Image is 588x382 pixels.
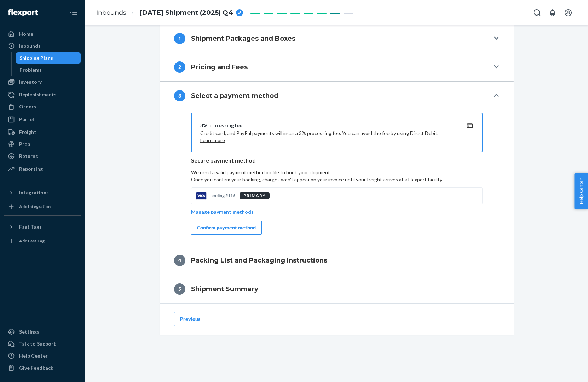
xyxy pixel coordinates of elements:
[19,42,41,49] div: Inbounds
[211,193,235,199] p: ending 5116
[4,163,81,175] a: Reporting
[19,165,43,172] div: Reporting
[200,130,456,144] p: Credit card, and PayPal payments will incur a 3% processing fee. You can avoid the fee by using D...
[191,284,258,294] h4: Shipment Summary
[67,6,81,20] button: Close Navigation
[174,61,185,73] div: 2
[160,24,514,53] button: 1Shipment Packages and Boxes
[19,189,49,196] div: Integrations
[4,76,81,88] a: Inventory
[4,187,81,198] button: Integrations
[4,362,81,374] button: Give Feedback
[174,33,185,44] div: 1
[19,141,30,148] div: Prep
[191,34,295,43] h4: Shipment Packages and Boxes
[546,6,560,20] button: Open notifications
[8,9,38,16] img: Flexport logo
[191,157,483,165] p: Secure payment method
[191,176,483,183] p: Once you confirm your booking, charges won't appear on your invoice until your freight arrives at...
[174,255,185,266] div: 4
[19,238,45,244] div: Add Fast Tag
[561,6,575,20] button: Open account menu
[200,122,456,129] div: 3% processing fee
[19,328,39,335] div: Settings
[191,208,254,216] p: Manage payment methods
[4,235,81,247] a: Add Fast Tag
[160,275,514,303] button: 5Shipment Summary
[91,2,249,23] ol: breadcrumbs
[19,78,42,86] div: Inventory
[160,82,514,110] button: 3Select a payment method
[4,326,81,337] a: Settings
[4,201,81,212] a: Add Integration
[4,127,81,138] a: Freight
[191,169,483,183] p: We need a valid payment method on file to book your shipment.
[19,153,38,160] div: Returns
[4,89,81,100] a: Replenishments
[530,6,544,20] button: Open Search Box
[19,66,42,74] div: Problems
[174,283,185,295] div: 5
[191,256,327,265] h4: Packing List and Packaging Instructions
[96,9,126,17] a: Inbounds
[4,151,81,162] a: Returns
[19,54,53,61] div: Shipping Plans
[160,246,514,275] button: 4Packing List and Packaging Instructions
[19,91,57,98] div: Replenishments
[16,64,81,76] a: Problems
[197,224,256,231] div: Confirm payment method
[4,350,81,362] a: Help Center
[4,221,81,233] button: Fast Tags
[16,52,81,64] a: Shipping Plans
[19,103,36,110] div: Orders
[4,28,81,40] a: Home
[4,40,81,52] a: Inbounds
[4,338,81,349] a: Talk to Support
[191,63,248,72] h4: Pricing and Fees
[19,223,42,230] div: Fast Tags
[574,173,588,209] button: Help Center
[174,90,185,101] div: 3
[191,221,262,235] button: Confirm payment method
[19,364,53,371] div: Give Feedback
[19,116,34,123] div: Parcel
[4,139,81,150] a: Prep
[174,312,206,326] button: Previous
[19,352,48,359] div: Help Center
[19,30,33,37] div: Home
[19,204,51,210] div: Add Integration
[19,129,36,136] div: Freight
[19,340,56,347] div: Talk to Support
[4,114,81,125] a: Parcel
[160,53,514,81] button: 2Pricing and Fees
[140,8,233,18] span: Sept 22 Shipment (2025) Q4
[4,101,81,112] a: Orders
[200,137,225,144] button: Learn more
[240,192,270,199] div: PRIMARY
[191,91,278,100] h4: Select a payment method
